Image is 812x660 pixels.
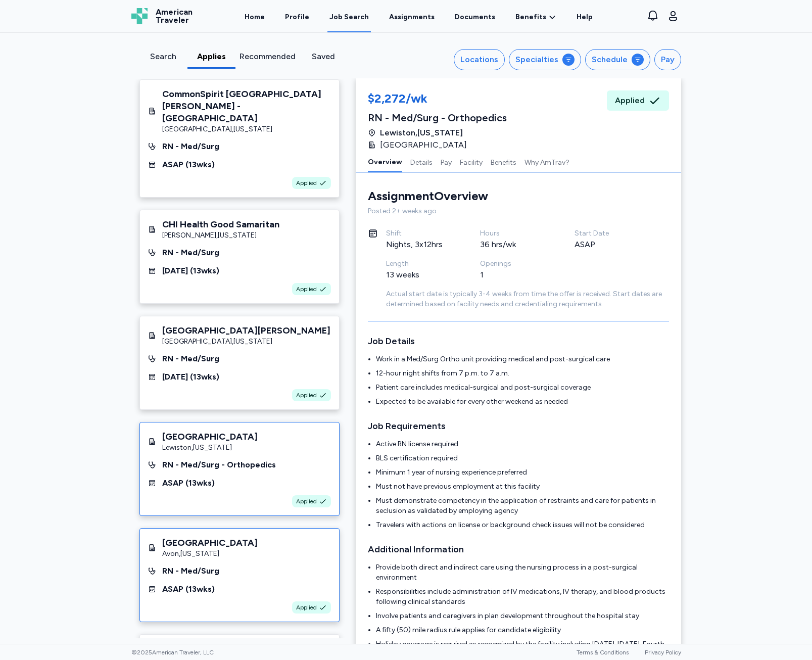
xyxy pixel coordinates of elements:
div: [DATE] ( 13 wks) [162,265,219,277]
div: Start Date [575,228,645,239]
div: RN - Med/Surg [162,247,219,259]
div: ASAP ( 13 wks) [162,477,215,489]
div: Locations [460,54,498,66]
div: 1 [480,269,550,281]
div: [GEOGRAPHIC_DATA][PERSON_NAME] [162,324,330,337]
span: [GEOGRAPHIC_DATA] [380,139,467,151]
button: Why AmTrav? [524,151,569,172]
li: Must not have previous employment at this facility [376,482,669,492]
div: CommonSpirit [GEOGRAPHIC_DATA][PERSON_NAME] - [GEOGRAPHIC_DATA] [162,88,331,124]
li: Expected to be available for every other weekend as needed [376,397,669,407]
button: Specialties [509,49,581,70]
a: Benefits [515,12,556,22]
li: Holiday coverage is required as recognized by the facility including [DATE], [DATE], Fourth of Ju... [376,639,669,659]
span: Applied [296,179,317,187]
div: RN - Med/Surg [162,565,219,577]
span: American Traveler [156,8,193,24]
div: Shift [386,228,456,239]
a: Terms & Conditions [577,649,629,656]
div: Specialties [515,54,558,66]
div: [GEOGRAPHIC_DATA] , [US_STATE] [162,124,331,134]
div: Avon , [US_STATE] [162,549,258,559]
li: Patient care includes medical-surgical and post-surgical coverage [376,383,669,393]
h3: Job Details [368,334,669,348]
div: [GEOGRAPHIC_DATA] [162,537,258,549]
div: RN - Med/Surg - Orthopedics [162,459,276,471]
button: Schedule [585,49,650,70]
div: 36 hrs/wk [480,239,550,251]
div: ASAP [575,239,645,251]
div: RN - Med/Surg [162,353,219,365]
div: Assignment Overview [368,188,488,204]
button: Details [410,151,433,172]
div: 13 weeks [386,269,456,281]
div: Pay [661,54,675,66]
span: Lewiston , [US_STATE] [380,127,463,139]
button: Pay [441,151,452,172]
div: Length [386,259,456,269]
li: Work in a Med/Surg Ortho unit providing medical and post-surgical care [376,354,669,364]
div: Hours [480,228,550,239]
span: Applied [615,95,645,107]
div: Nights, 3x12hrs [386,239,456,251]
img: Logo [131,8,148,24]
a: Job Search [327,1,371,32]
span: Applied [296,603,317,611]
span: © 2025 American Traveler, LLC [131,648,214,656]
h3: Additional Information [368,542,669,556]
div: [GEOGRAPHIC_DATA] , [US_STATE] [162,337,330,347]
div: Recommended [240,51,296,63]
li: Minimum 1 year of nursing experience preferred [376,467,669,478]
span: Applied [296,497,317,505]
li: Provide both direct and indirect care using the nursing process in a post-surgical environment [376,562,669,583]
div: Lewiston , [US_STATE] [162,443,258,453]
div: Search [144,51,183,63]
li: Involve patients and caregivers in plan development throughout the hospital stay [376,611,669,621]
li: 12-hour night shifts from 7 p.m. to 7 a.m. [376,368,669,379]
div: RN - Med/Surg - Orthopedics [368,111,507,125]
div: Actual start date is typically 3-4 weeks from time the offer is received. Start dates are determi... [386,289,669,309]
span: Applied [296,391,317,399]
li: Active RN license required [376,439,669,449]
li: A fifty (50) mile radius rule applies for candidate eligibility [376,625,669,635]
button: Pay [654,49,681,70]
button: Locations [454,49,505,70]
div: [DATE] ( 13 wks) [162,371,219,383]
button: Facility [460,151,483,172]
a: Privacy Policy [645,649,681,656]
div: ASAP ( 13 wks) [162,159,215,171]
span: Applied [296,285,317,293]
div: ASAP ( 13 wks) [162,583,215,595]
button: Overview [368,151,402,172]
li: Travelers with actions on license or background check issues will not be considered [376,520,669,530]
div: [PERSON_NAME] , [US_STATE] [162,230,279,241]
div: RN - Med/Surg [162,140,219,153]
li: Responsibilities include administration of IV medications, IV therapy, and blood products followi... [376,587,669,607]
span: Benefits [515,12,546,22]
button: Benefits [491,151,516,172]
div: Applies [192,51,231,63]
h3: Job Requirements [368,419,669,433]
div: Job Search [329,12,369,22]
div: Posted 2+ weeks ago [368,206,669,216]
div: [GEOGRAPHIC_DATA] [162,431,258,443]
div: Openings [480,259,550,269]
div: Schedule [592,54,628,66]
div: Saved [304,51,344,63]
div: $2,272/wk [368,90,507,109]
div: CHI Health Good Samaritan [162,218,279,230]
li: Must demonstrate competency in the application of restraints and care for patients in seclusion a... [376,496,669,516]
li: BLS certification required [376,453,669,463]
